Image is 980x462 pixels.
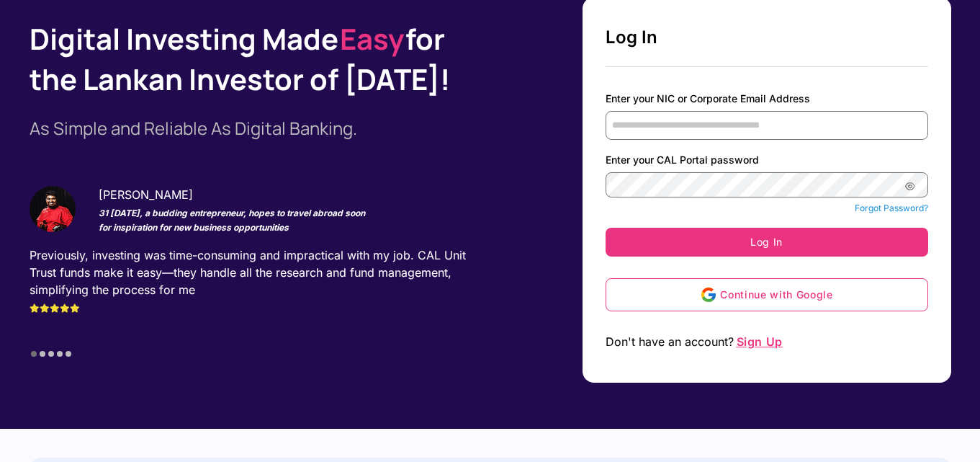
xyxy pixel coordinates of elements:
strong: 31 [DATE], a budding entrepreneur, hopes to travel abroad soon for inspiration for new business o... [99,208,365,233]
button: password-preview [894,172,927,197]
div: [PERSON_NAME] [99,186,444,203]
button: Sign Up [734,329,786,354]
span: Sign Up [735,334,785,349]
h1: Digital Investing Made for the Lankan Investor of [DATE]! [30,19,490,99]
h2: As Simple and Reliable As Digital Banking. [30,117,490,140]
div: Continue with Google [720,286,832,303]
button: Continue with Google [606,278,928,311]
label: Enter your NIC or Corporate Email Address [606,90,928,107]
div: Previously, investing was time-consuming and impractical with my job. CAL Unit Trust funds make i... [30,246,490,316]
div: Don't have an account? [606,329,928,354]
a: Forgot Password? [855,203,928,213]
label: Enter your CAL Portal password [606,151,928,169]
h2: Log In [606,26,928,49]
span: Easy [338,19,405,58]
button: Log In [606,228,928,257]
